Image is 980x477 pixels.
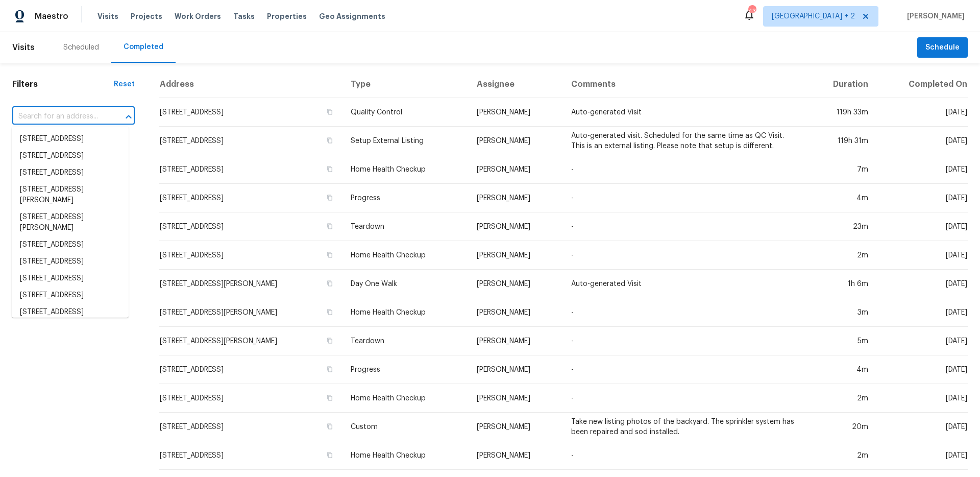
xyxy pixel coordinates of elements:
td: [DATE] [876,98,968,127]
span: Maestro [35,11,68,21]
td: [PERSON_NAME] [469,355,563,384]
td: 119h 33m [806,98,876,127]
td: [DATE] [876,270,968,298]
td: 20m [806,413,876,441]
td: 4m [806,355,876,384]
td: [DATE] [876,355,968,384]
td: Take new listing photos of the backyard. The sprinkler system has been repaired and sod installed. [563,413,805,441]
td: [PERSON_NAME] [469,441,563,470]
li: [STREET_ADDRESS] [12,236,129,253]
button: Copy Address [325,422,334,431]
th: Completed On [876,71,968,98]
td: [DATE] [876,127,968,155]
td: [STREET_ADDRESS] [159,127,342,155]
td: [PERSON_NAME] [469,241,563,270]
td: - [563,184,805,212]
button: Close [121,110,136,124]
td: 23m [806,212,876,241]
td: [PERSON_NAME] [469,127,563,155]
td: 5m [806,327,876,355]
td: Progress [342,355,469,384]
li: [STREET_ADDRESS] [12,148,129,164]
button: Copy Address [325,307,334,317]
td: [STREET_ADDRESS] [159,384,342,413]
td: 2m [806,241,876,270]
button: Copy Address [325,222,334,231]
li: [STREET_ADDRESS] [12,164,129,181]
td: [DATE] [876,298,968,327]
td: [PERSON_NAME] [469,384,563,413]
th: Duration [806,71,876,98]
td: 1h 6m [806,270,876,298]
span: [PERSON_NAME] [903,11,965,21]
td: [DATE] [876,241,968,270]
td: [STREET_ADDRESS] [159,212,342,241]
th: Assignee [469,71,563,98]
td: [PERSON_NAME] [469,327,563,355]
td: Auto-generated Visit [563,98,805,127]
span: Projects [131,11,162,21]
td: Quality Control [342,98,469,127]
td: [STREET_ADDRESS] [159,184,342,212]
td: - [563,298,805,327]
td: - [563,355,805,384]
td: Day One Walk [342,270,469,298]
li: [STREET_ADDRESS] [12,287,129,304]
div: Scheduled [63,42,99,53]
h1: Filters [12,79,114,89]
td: Auto-generated visit. Scheduled for the same time as QC Visit. This is an external listing. Pleas... [563,127,805,155]
button: Copy Address [325,365,334,374]
div: 43 [748,6,755,16]
td: [STREET_ADDRESS] [159,155,342,184]
td: - [563,384,805,413]
td: [STREET_ADDRESS][PERSON_NAME] [159,327,342,355]
td: Home Health Checkup [342,441,469,470]
td: [DATE] [876,155,968,184]
div: Reset [114,79,135,89]
td: [DATE] [876,327,968,355]
td: [STREET_ADDRESS] [159,241,342,270]
td: 2m [806,384,876,413]
input: Search for an address... [12,109,106,125]
td: Teardown [342,327,469,355]
span: Tasks [233,13,255,20]
th: Type [342,71,469,98]
button: Copy Address [325,336,334,345]
td: - [563,327,805,355]
td: - [563,441,805,470]
td: [STREET_ADDRESS] [159,413,342,441]
button: Schedule [917,37,968,58]
td: [PERSON_NAME] [469,98,563,127]
span: Work Orders [175,11,221,21]
td: [PERSON_NAME] [469,212,563,241]
button: Copy Address [325,136,334,145]
button: Copy Address [325,393,334,402]
td: Teardown [342,212,469,241]
button: Copy Address [325,164,334,174]
th: Address [159,71,342,98]
td: [DATE] [876,441,968,470]
td: Custom [342,413,469,441]
span: Schedule [925,41,960,54]
button: Copy Address [325,279,334,288]
th: Comments [563,71,805,98]
button: Copy Address [325,193,334,202]
span: Properties [267,11,307,21]
li: [STREET_ADDRESS] [12,253,129,270]
td: [STREET_ADDRESS] [159,441,342,470]
td: [STREET_ADDRESS] [159,98,342,127]
td: [PERSON_NAME] [469,298,563,327]
td: [DATE] [876,212,968,241]
td: [STREET_ADDRESS] [159,355,342,384]
td: - [563,241,805,270]
td: Home Health Checkup [342,384,469,413]
span: Geo Assignments [319,11,385,21]
button: Copy Address [325,107,334,116]
td: Auto-generated Visit [563,270,805,298]
td: Home Health Checkup [342,298,469,327]
td: - [563,155,805,184]
td: Setup External Listing [342,127,469,155]
td: [PERSON_NAME] [469,413,563,441]
td: [PERSON_NAME] [469,155,563,184]
td: 7m [806,155,876,184]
